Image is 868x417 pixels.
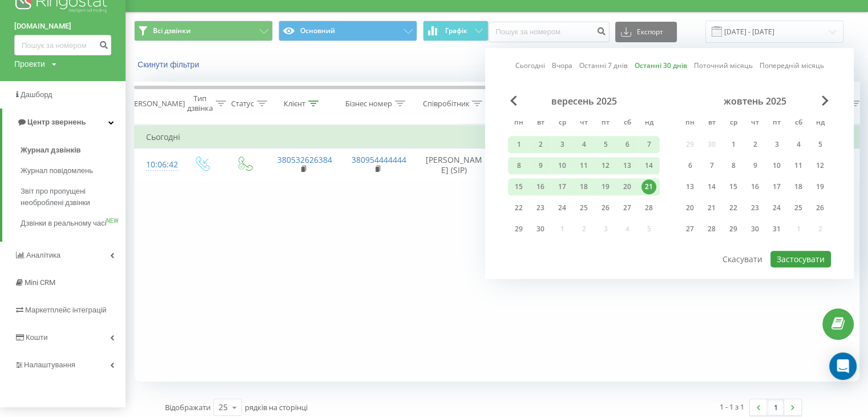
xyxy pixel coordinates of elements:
abbr: четвер [575,115,592,132]
button: Графік [423,21,488,41]
div: нд 28 вер 2025 р. [638,199,660,216]
abbr: субота [619,115,636,132]
div: 10:06:42 [146,154,169,176]
div: 5 [813,137,827,152]
div: пн 1 вер 2025 р. [508,136,530,153]
a: Журнал повідомлень [21,161,126,181]
div: 6 [683,158,697,173]
a: Попередній місяць [760,61,824,71]
abbr: вівторок [703,115,720,132]
div: чт 4 вер 2025 р. [573,136,595,153]
div: 8 [511,158,526,173]
span: Маркетплейс інтеграцій [25,306,107,314]
div: пт 24 жовт 2025 р. [766,199,788,216]
div: 3 [555,137,570,152]
button: Скасувати [716,251,769,267]
div: сб 11 жовт 2025 р. [788,157,809,174]
div: чт 11 вер 2025 р. [573,157,595,174]
div: пт 31 жовт 2025 р. [766,220,788,238]
div: 1 [726,137,741,152]
div: пн 20 жовт 2025 р. [679,199,701,216]
div: 8 [726,158,741,173]
div: ср 8 жовт 2025 р. [722,157,744,174]
div: ср 3 вер 2025 р. [551,136,573,153]
div: 3 [769,137,784,152]
div: чт 2 жовт 2025 р. [744,136,766,153]
div: нд 12 жовт 2025 р. [809,157,831,174]
div: нд 5 жовт 2025 р. [809,136,831,153]
span: Всі дзвінки [153,26,191,35]
div: Open Intercom Messenger [829,352,857,380]
div: 28 [704,222,719,236]
div: 10 [555,158,570,173]
div: 4 [576,137,591,152]
a: Поточний місяць [694,61,753,71]
button: Всі дзвінки [134,21,273,41]
div: пт 5 вер 2025 р. [595,136,616,153]
div: 9 [533,158,548,173]
div: сб 6 вер 2025 р. [616,136,638,153]
div: нд 7 вер 2025 р. [638,136,660,153]
div: сб 25 жовт 2025 р. [788,199,809,216]
div: сб 20 вер 2025 р. [616,178,638,195]
div: пт 26 вер 2025 р. [595,199,616,216]
div: пт 10 жовт 2025 р. [766,157,788,174]
div: вт 23 вер 2025 р. [530,199,551,216]
div: Клієнт [284,99,305,109]
div: 23 [533,201,548,215]
div: Співробітник [422,99,469,109]
span: Кошти [26,333,47,342]
div: сб 18 жовт 2025 р. [788,178,809,195]
span: рядків на сторінці [245,402,308,412]
abbr: п’ятниця [768,115,785,132]
div: вт 30 вер 2025 р. [530,220,551,238]
abbr: четвер [746,115,764,132]
div: 12 [598,158,613,173]
div: жовтень 2025 [679,95,831,107]
div: 25 [576,201,591,215]
div: чт 23 жовт 2025 р. [744,199,766,216]
div: 24 [769,201,784,215]
div: 13 [620,158,635,173]
abbr: понеділок [681,115,699,132]
div: сб 27 вер 2025 р. [616,199,638,216]
a: Журнал дзвінків [21,140,126,161]
div: 27 [620,201,635,215]
div: 16 [533,179,548,194]
div: чт 25 вер 2025 р. [573,199,595,216]
abbr: понеділок [510,115,527,132]
div: 30 [748,222,762,236]
td: [PERSON_NAME] (SIP) [414,149,494,182]
div: 17 [555,179,570,194]
div: 26 [813,201,827,215]
abbr: неділя [640,115,657,132]
div: ср 10 вер 2025 р. [551,157,573,174]
div: пн 8 вер 2025 р. [508,157,530,174]
button: Застосувати [770,251,831,267]
td: Сьогодні [135,126,865,149]
span: Звіт про пропущені необроблені дзвінки [21,186,120,209]
button: Експорт [615,22,677,42]
div: ср 15 жовт 2025 р. [722,178,744,195]
div: 11 [576,158,591,173]
div: 19 [598,179,613,194]
div: вт 7 жовт 2025 р. [701,157,722,174]
div: 31 [769,222,784,236]
button: Основний [278,21,417,41]
div: 9 [748,158,762,173]
abbr: субота [790,115,807,132]
div: пт 19 вер 2025 р. [595,178,616,195]
div: 2 [748,137,762,152]
div: 14 [704,179,719,194]
div: 21 [641,179,656,194]
div: 22 [511,201,526,215]
div: вт 2 вер 2025 р. [530,136,551,153]
div: 7 [641,137,656,152]
div: 17 [769,179,784,194]
div: пн 13 жовт 2025 р. [679,178,701,195]
span: Mini CRM [25,278,55,287]
a: Останні 7 днів [579,61,628,71]
div: ср 22 жовт 2025 р. [722,199,744,216]
abbr: середа [725,115,742,132]
div: 20 [683,201,697,215]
